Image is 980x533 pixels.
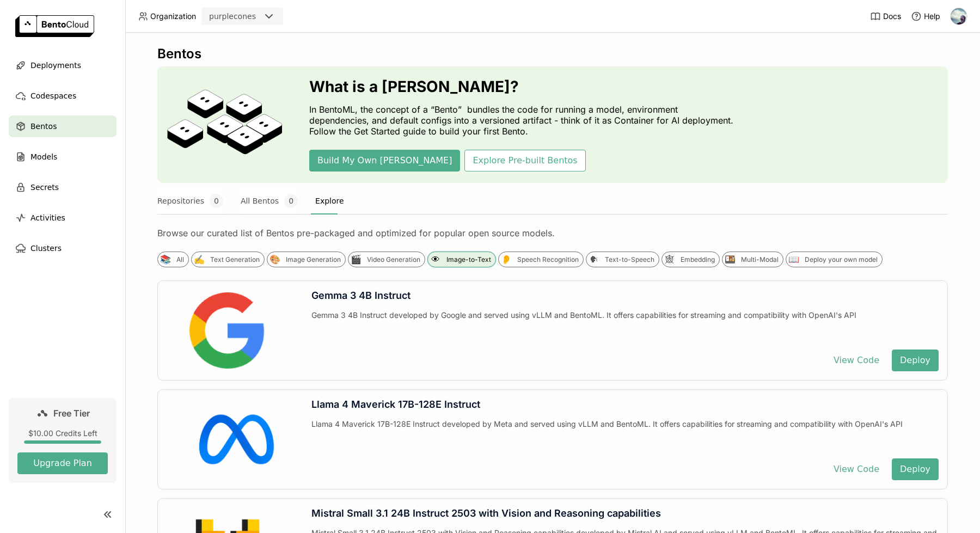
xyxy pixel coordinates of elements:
div: Text-to-Speech [605,255,654,264]
img: Gemma 3 4B Instruct [178,281,277,380]
a: Deployments [9,54,117,76]
div: ✍️Text Generation [191,252,265,267]
button: Explore Pre-built Bentos [464,150,585,171]
button: Explore [315,187,344,215]
div: 🍱Multi-Modal [722,252,783,267]
div: 🎬 [350,254,362,265]
div: Text Generation [210,255,260,264]
h3: What is a [PERSON_NAME]? [309,78,739,95]
div: $10.00 Credits Left [17,428,108,438]
div: Gemma 3 4B Instruct [311,290,939,302]
div: Llama 4 Maverick 17B-128E Instruct developed by Meta and served using vLLM and BentoML. It offers... [311,419,939,450]
input: Selected purplecones. [257,11,258,22]
img: Mirza Joldic [951,8,967,24]
div: All [176,255,184,264]
div: 📖 [788,254,799,265]
span: Bentos [30,120,57,133]
div: 👂Speech Recognition [498,252,584,267]
span: Models [30,150,57,163]
a: Clusters [9,237,117,259]
div: ✍️ [193,254,205,265]
button: View Code [825,350,887,371]
button: Build My Own [PERSON_NAME] [309,150,460,171]
div: Help [911,11,940,22]
div: Deploy your own model [805,255,878,264]
img: cover onboarding [166,89,283,161]
img: logo [15,15,94,37]
img: Llama 4 Maverick 17B-128E Instruct [178,390,277,489]
div: 🎨 [269,254,280,265]
div: 📖Deploy your own model [786,252,883,267]
span: Secrets [30,181,59,194]
div: Image-to-Text [446,255,491,264]
div: Multi-Modal [741,255,779,264]
button: Deploy [892,350,939,371]
div: Bentos [157,46,948,62]
div: Image Generation [286,255,341,264]
span: Activities [30,211,65,224]
a: Codespaces [9,85,117,107]
a: Models [9,146,117,168]
div: Speech Recognition [517,255,579,264]
button: Repositories [157,187,223,215]
span: Free Tier [53,408,90,419]
div: 👁Image-to-Text [427,252,496,267]
p: In BentoML, the concept of a “Bento” bundles the code for running a model, environment dependenci... [309,104,739,137]
button: Deploy [892,458,939,480]
div: 🕸Embedding [661,252,720,267]
div: 🕸 [664,254,675,265]
a: Activities [9,207,117,229]
div: 👁 [430,254,441,265]
div: purplecones [209,11,256,22]
div: Llama 4 Maverick 17B-128E Instruct [311,399,939,411]
span: Codespaces [30,89,76,102]
a: Docs [870,11,901,22]
div: Mistral Small 3.1 24B Instruct 2503 with Vision and Reasoning capabilities [311,507,939,519]
div: 🗣 [588,254,599,265]
span: 0 [284,194,298,208]
div: Gemma 3 4B Instruct developed by Google and served using vLLM and BentoML. It offers capabilities... [311,310,939,341]
div: Browse our curated list of Bentos pre-packaged and optimized for popular open source models. [157,228,948,238]
div: 🎬Video Generation [348,252,425,267]
div: 🗣Text-to-Speech [586,252,659,267]
div: 🍱 [724,254,736,265]
div: Video Generation [367,255,420,264]
span: Help [924,11,940,21]
a: Secrets [9,176,117,198]
button: Upgrade Plan [17,452,108,474]
a: Free Tier$10.00 Credits LeftUpgrade Plan [9,398,117,483]
button: View Code [825,458,887,480]
span: Deployments [30,59,81,72]
div: 🎨Image Generation [267,252,346,267]
div: Embedding [681,255,715,264]
a: Bentos [9,115,117,137]
button: All Bentos [241,187,298,215]
div: 📚All [157,252,189,267]
span: Docs [883,11,901,21]
span: Organization [150,11,196,21]
span: Clusters [30,242,62,255]
div: 👂 [500,254,512,265]
div: 📚 [160,254,171,265]
span: 0 [210,194,223,208]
